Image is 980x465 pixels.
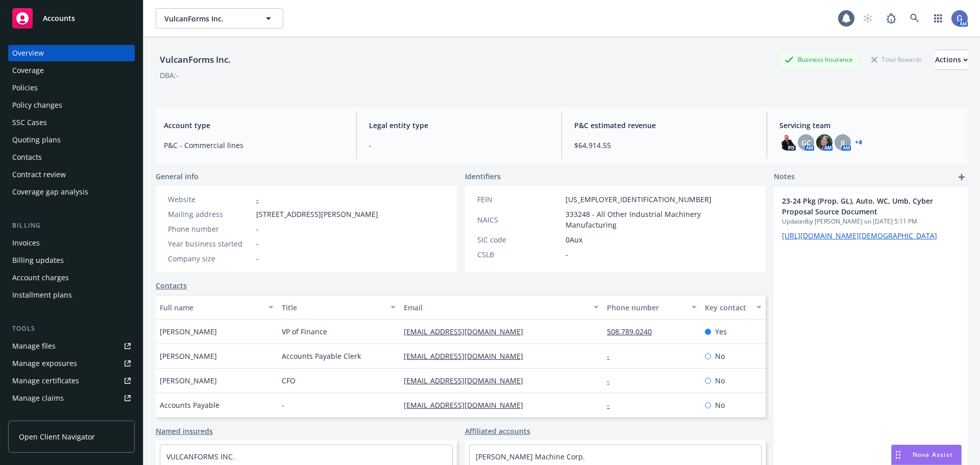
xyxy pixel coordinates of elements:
[8,97,135,113] a: Policy changes
[8,390,135,406] a: Manage claims
[12,407,60,424] div: Manage BORs
[369,140,549,151] span: -
[282,326,327,337] span: VP of Finance
[160,302,262,313] div: Full name
[8,235,135,251] a: Invoices
[404,376,531,385] a: [EMAIL_ADDRESS][DOMAIN_NAME]
[477,214,561,225] div: NAICS
[156,295,278,320] button: Full name
[891,445,962,465] button: Nova Assist
[782,217,960,226] span: Updated by [PERSON_NAME] on [DATE] 5:11 PM
[904,8,925,29] a: Search
[43,14,75,22] span: Accounts
[12,355,77,372] div: Manage exposures
[816,134,832,151] img: photo
[12,45,44,61] div: Overview
[935,50,968,70] button: Actions
[12,114,47,131] div: SSC Cases
[168,224,252,234] div: Phone number
[866,53,927,66] div: Total Rewards
[404,351,531,361] a: [EMAIL_ADDRESS][DOMAIN_NAME]
[603,295,700,320] button: Phone number
[168,209,252,219] div: Mailing address
[156,171,199,182] span: General info
[607,327,660,336] a: 508.789.0240
[715,326,727,337] span: Yes
[566,209,754,230] span: 333248 - All Other Industrial Machinery Manufacturing
[8,62,135,79] a: Coverage
[477,234,561,245] div: SIC code
[607,400,618,410] a: -
[8,80,135,96] a: Policies
[928,8,948,29] a: Switch app
[857,8,878,29] a: Start snowing
[955,171,968,183] a: add
[477,249,561,260] div: CSLB
[715,400,725,410] span: No
[935,50,968,69] div: Actions
[8,324,135,334] div: Tools
[160,351,217,361] span: [PERSON_NAME]
[164,140,344,151] span: P&C - Commercial lines
[12,390,64,406] div: Manage claims
[892,445,904,464] div: Drag to move
[12,184,88,200] div: Coverage gap analysis
[841,137,845,148] span: JJ
[779,120,960,131] span: Servicing team
[404,400,531,410] a: [EMAIL_ADDRESS][DOMAIN_NAME]
[774,171,795,183] span: Notes
[12,373,79,389] div: Manage certificates
[404,302,587,313] div: Email
[278,295,400,320] button: Title
[164,120,344,131] span: Account type
[12,62,44,79] div: Coverage
[476,452,585,461] a: [PERSON_NAME] Machine Corp.
[168,194,252,205] div: Website
[465,171,501,182] span: Identifiers
[607,376,618,385] a: -
[160,70,179,81] div: DBA: -
[715,351,725,361] span: No
[8,149,135,165] a: Contacts
[607,351,618,361] a: -
[566,194,712,205] span: [US_EMPLOYER_IDENTIFICATION_NUMBER]
[951,10,968,27] img: photo
[369,120,549,131] span: Legal entity type
[166,452,235,461] a: VULCANFORMS INC.
[881,8,901,29] a: Report a Bug
[8,355,135,372] a: Manage exposures
[12,132,61,148] div: Quoting plans
[12,270,69,286] div: Account charges
[782,195,933,217] span: 23-24 Pkg (Prop, GL), Auto, WC, Umb, Cyber Proposal Source Document
[282,375,296,386] span: CFO
[12,287,72,303] div: Installment plans
[705,302,750,313] div: Key contact
[400,295,603,320] button: Email
[156,426,213,436] a: Named insureds
[156,280,187,291] a: Contacts
[168,253,252,264] div: Company size
[12,80,38,96] div: Policies
[774,187,968,249] div: 23-24 Pkg (Prop, GL), Auto, WC, Umb, Cyber Proposal Source DocumentUpdatedby [PERSON_NAME] on [DA...
[801,137,811,148] span: GC
[779,134,796,151] img: photo
[156,8,283,29] button: VulcanForms Inc.
[8,287,135,303] a: Installment plans
[855,139,862,145] a: +4
[574,120,754,131] span: P&C estimated revenue
[8,184,135,200] a: Coverage gap analysis
[715,375,725,386] span: No
[256,253,259,264] span: -
[282,302,384,313] div: Title
[12,166,66,183] div: Contract review
[8,221,135,231] div: Billing
[782,231,937,240] a: [URL][DOMAIN_NAME][DEMOGRAPHIC_DATA]
[19,431,95,442] span: Open Client Navigator
[566,234,582,245] span: 0Aux
[8,45,135,61] a: Overview
[256,224,259,234] span: -
[404,327,531,336] a: [EMAIL_ADDRESS][DOMAIN_NAME]
[256,194,259,204] a: -
[465,426,530,436] a: Affiliated accounts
